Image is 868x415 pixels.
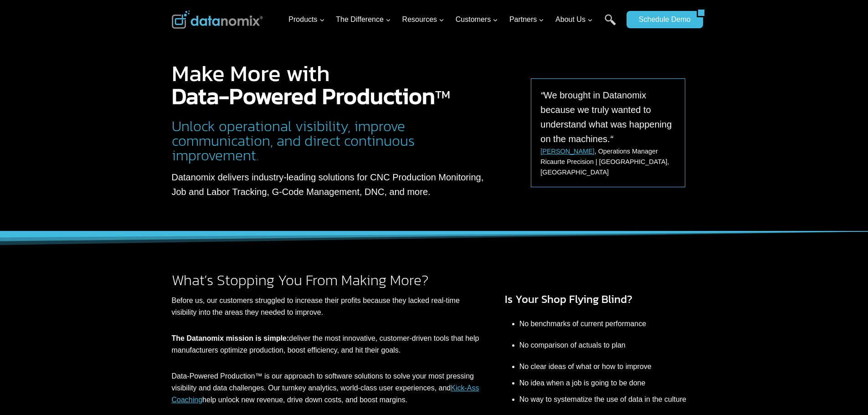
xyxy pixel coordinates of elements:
li: No clear ideas of what or how to improve [519,356,697,377]
p: Data-Powered Production™ is our approach to software solutions to solve your most pressing visibi... [172,370,479,405]
span: Customers [456,14,498,26]
p: , Operations Manager [540,146,658,157]
a: [PERSON_NAME] [540,148,594,155]
li: No way to systematize the use of data in the culture [519,389,697,410]
span: About Us [555,14,593,26]
strong: Data-Powered Production [172,79,435,113]
p: We brought in Datanomix because we truly wanted to understand what was happening on the machines. [540,88,676,146]
img: Datanomix [172,10,263,29]
p: Datanomix delivers industry-leading solutions for CNC Production Monitoring, Job and Labor Tracki... [172,170,492,199]
li: No comparison of actuals to plan [519,334,697,356]
span: The Difference [336,14,391,26]
p: deliver the most innovative, customer-driven tools that help manufacturers optimize production, b... [172,333,479,356]
span: Products [288,14,324,26]
em: “ [540,90,544,100]
a: Schedule Demo [627,11,697,28]
span: Resources [402,14,444,26]
span: Partners [509,14,544,26]
nav: Primary Navigation [285,5,622,35]
p: Ricaurte Precision | [GEOGRAPHIC_DATA], [GEOGRAPHIC_DATA] [540,157,676,178]
p: Before us, our customers struggled to increase their profits because they lacked real-time visibi... [172,295,479,318]
a: Search [605,14,616,35]
h3: Is Your Shop Flying Blind? [505,291,697,307]
h2: What’s Stopping You From Making More? [172,273,479,287]
h2: Unlock operational visibility, improve communication, and direct continuous improvement. [172,119,492,163]
a: Kick-Ass Coaching [172,384,479,404]
sup: TM [435,86,450,103]
strong: The Datanomix mission is simple: [172,334,289,342]
li: No benchmarks of current performance [519,313,697,334]
h1: Make More with [172,62,492,108]
li: No idea when a job is going to be done [519,377,697,389]
em: “ [610,134,613,144]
